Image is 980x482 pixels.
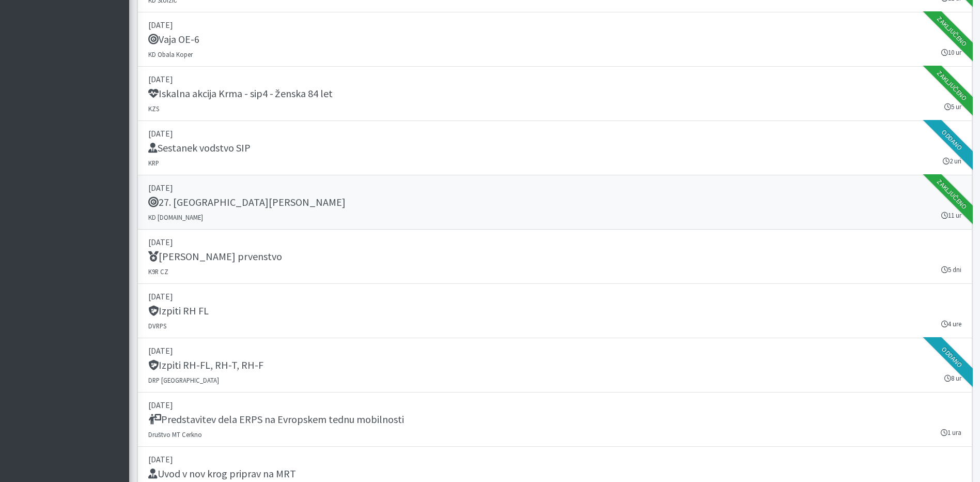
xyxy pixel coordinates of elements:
[148,236,961,248] p: [DATE]
[148,196,346,208] h5: 27. [GEOGRAPHIC_DATA][PERSON_NAME]
[137,393,972,447] a: [DATE] Predstavitev dela ERPS na Evropskem tednu mobilnosti Društvo MT Cerkno 1 ura
[148,359,263,371] h5: Izpiti RH-FL, RH-T, RH-F
[148,87,333,100] h5: Iskalna akcija Krma - sip4 - ženska 84 let
[148,290,961,303] p: [DATE]
[148,413,404,426] h5: Predstavitev dela ERPS na Evropskem tednu mobilnosti
[148,182,961,194] p: [DATE]
[148,73,961,85] p: [DATE]
[148,159,159,167] small: KRP
[148,250,282,263] h5: [PERSON_NAME] prvenstvo
[137,121,972,175] a: [DATE] Sestanek vodstvo SIP KRP 2 uri Oddano
[941,319,961,329] small: 4 ure
[148,453,961,465] p: [DATE]
[148,50,193,58] small: KD Obala Koper
[148,19,961,31] p: [DATE]
[941,265,961,275] small: 5 dni
[148,33,199,46] h5: Vaja OE-6
[148,305,209,317] h5: Izpiti RH FL
[137,338,972,393] a: [DATE] Izpiti RH-FL, RH-T, RH-F DRP [GEOGRAPHIC_DATA] 8 ur Oddano
[148,376,219,384] small: DRP [GEOGRAPHIC_DATA]
[148,322,166,330] small: DVRPS
[148,104,159,113] small: KZS
[148,142,251,154] h5: Sestanek vodstvo SIP
[148,127,961,140] p: [DATE]
[148,468,296,480] h5: Uvod v nov krog priprav na MRT
[148,344,961,357] p: [DATE]
[137,175,972,230] a: [DATE] 27. [GEOGRAPHIC_DATA][PERSON_NAME] KD [DOMAIN_NAME] 11 ur Zaključeno
[137,284,972,338] a: [DATE] Izpiti RH FL DVRPS 4 ure
[148,213,203,221] small: KD [DOMAIN_NAME]
[137,67,972,121] a: [DATE] Iskalna akcija Krma - sip4 - ženska 84 let KZS 5 ur Zaključeno
[137,12,972,67] a: [DATE] Vaja OE-6 KD Obala Koper 10 ur Zaključeno
[148,399,961,411] p: [DATE]
[148,267,168,276] small: K9R CZ
[941,428,961,438] small: 1 ura
[137,230,972,284] a: [DATE] [PERSON_NAME] prvenstvo K9R CZ 5 dni
[148,430,202,439] small: Društvo MT Cerkno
